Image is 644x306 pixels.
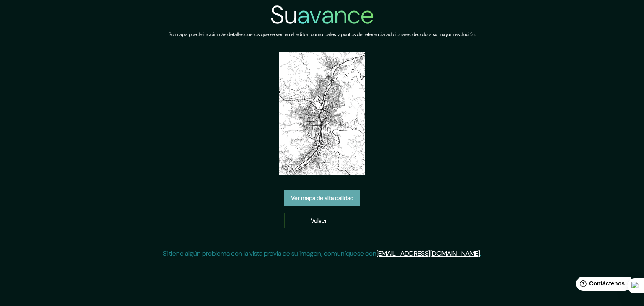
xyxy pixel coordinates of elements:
[163,249,377,258] font: Si tiene algún problema con la vista previa de su imagen, comuníquese con
[284,213,353,228] a: Volver
[279,52,366,175] img: vista previa del mapa creado
[291,194,353,202] font: Ver mapa de alta calidad
[569,273,635,297] iframe: Lanzador de widgets de ayuda
[480,249,481,258] font: .
[169,31,476,38] font: Su mapa puede incluir más detalles que los que se ven en el editor, como calles y puntos de refer...
[377,249,480,258] a: [EMAIL_ADDRESS][DOMAIN_NAME]
[284,190,360,206] a: Ver mapa de alta calidad
[311,217,327,224] font: Volver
